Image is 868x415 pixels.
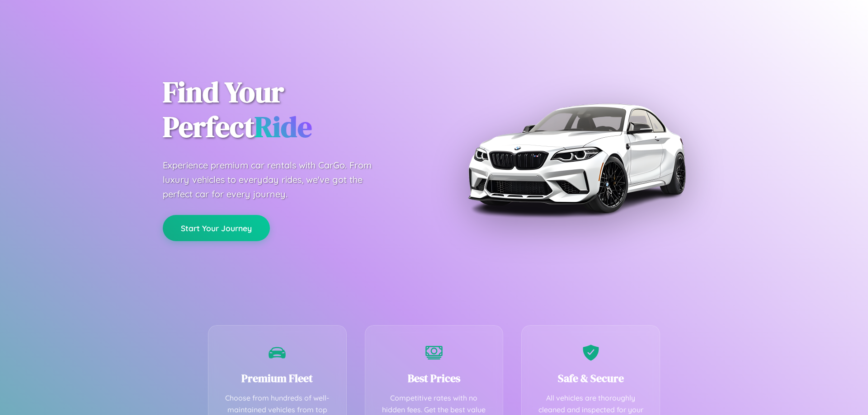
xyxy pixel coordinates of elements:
[535,371,646,386] h3: Safe & Secure
[222,371,333,386] h3: Premium Fleet
[163,215,270,241] button: Start Your Journey
[379,371,490,386] h3: Best Prices
[163,75,420,145] h1: Find Your Perfect
[463,45,689,271] img: Premium BMW car rental vehicle
[255,107,312,146] span: Ride
[163,158,389,201] p: Experience premium car rentals with CarGo. From luxury vehicles to everyday rides, we've got the ...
